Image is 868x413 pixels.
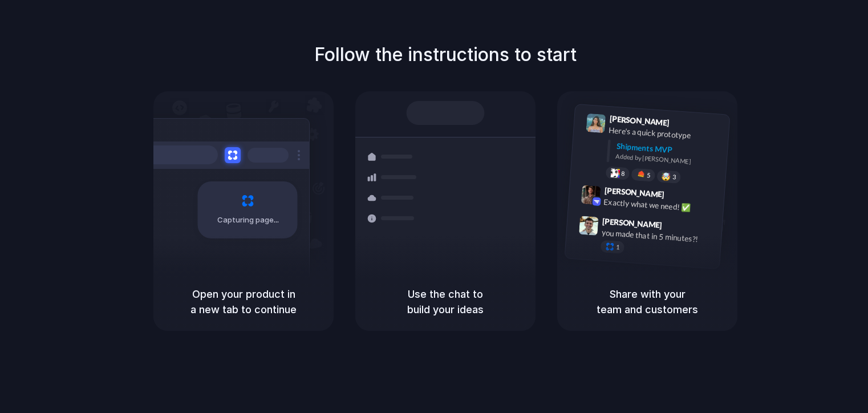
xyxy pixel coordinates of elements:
h5: Share with your team and customers [571,286,724,317]
span: 9:47 AM [666,220,689,234]
span: [PERSON_NAME] [604,184,664,201]
h5: Open your product in a new tab to continue [167,286,320,317]
span: [PERSON_NAME] [609,112,670,129]
span: 9:42 AM [668,189,691,203]
span: 9:41 AM [673,118,696,131]
span: 3 [672,174,676,180]
span: 8 [621,170,625,176]
span: Capturing page [217,214,281,226]
div: Shipments MVP [616,140,721,159]
div: 🤯 [662,172,671,181]
span: 1 [616,244,620,250]
div: Here's a quick prototype [609,124,723,143]
span: 5 [647,172,651,179]
div: Exactly what we need! ✅ [603,196,717,215]
span: [PERSON_NAME] [602,214,663,231]
div: you made that in 5 minutes?! [601,226,715,246]
div: Added by [PERSON_NAME] [615,152,720,168]
h1: Follow the instructions to start [314,41,577,68]
h5: Use the chat to build your ideas [369,286,522,317]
